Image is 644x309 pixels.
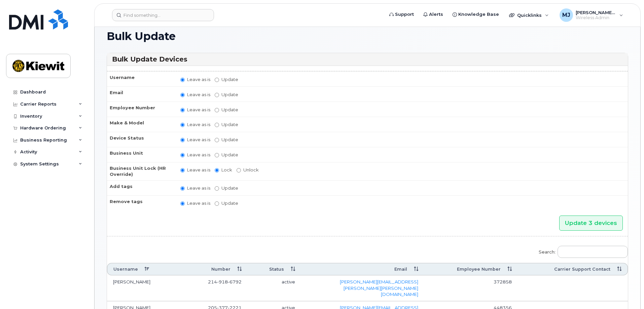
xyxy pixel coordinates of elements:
input: Lock [215,168,219,172]
label: Leave as is [180,200,210,206]
th: Status: activate to sort column ascending [248,263,301,275]
input: Update [215,186,219,191]
span: Wireless Admin [576,15,616,21]
input: Update [215,153,219,157]
input: Leave as is [180,123,185,127]
span: [PERSON_NAME] Jupiter [576,10,616,15]
input: Update [215,78,219,82]
td: active [248,275,301,301]
a: Support [385,8,419,21]
th: Email: activate to sort column ascending [301,263,424,275]
span: Alerts [429,11,443,18]
input: Leave as is [180,138,185,142]
th: Email [107,86,174,102]
label: Update [215,152,238,158]
label: Update [215,91,238,98]
span: 918 [217,279,228,284]
input: Update 3 devices [559,216,623,231]
label: Leave as is [180,76,210,83]
label: Update [215,107,238,113]
input: Leave as is [180,168,185,172]
label: Lock [215,167,232,173]
label: Leave as is [180,185,210,191]
span: Support [395,11,414,18]
label: Update [215,185,238,191]
input: Leave as is [180,78,185,82]
th: Employee Number: activate to sort column ascending [424,263,517,275]
input: Unlock [237,168,241,172]
span: Quicklinks [517,12,542,18]
input: Leave as is [180,201,185,206]
a: [PERSON_NAME][EMAIL_ADDRESS][PERSON_NAME][PERSON_NAME][DOMAIN_NAME] [340,279,418,297]
label: Leave as is [180,167,210,173]
input: Leave as is [180,153,185,157]
th: Remove tags [107,195,174,210]
input: Update [215,93,219,97]
label: Update [215,137,238,143]
input: Update [215,123,219,127]
th: Business Unit Lock (HR Override) [107,162,174,180]
input: Update [215,138,219,142]
span: 6792 [228,279,242,284]
th: Add tags [107,180,174,195]
label: Update [215,76,238,83]
th: Make & Model [107,117,174,132]
input: Leave as is [180,108,185,112]
input: Update [215,108,219,112]
input: Leave as is [180,186,185,191]
td: [PERSON_NAME] [107,275,181,301]
h3: Bulk Update Devices [112,55,623,64]
label: Leave as is [180,107,210,113]
th: Business Unit [107,147,174,162]
input: Leave as is [180,93,185,97]
th: Device Status [107,132,174,147]
th: Number: activate to sort column ascending [181,263,247,275]
iframe: Messenger Launcher [615,280,639,304]
th: Username [107,71,174,86]
input: Search: [558,246,628,258]
a: Knowledge Base [448,8,504,21]
span: 214 [208,279,242,284]
label: Search: [534,241,628,260]
input: Update [215,201,219,206]
th: Employee Number [107,102,174,117]
label: Leave as is [180,137,210,143]
label: Unlock [237,167,259,173]
div: Quicklinks [504,8,553,22]
span: MJ [562,11,570,19]
th: Carrier Support Contact: activate to sort column ascending [518,263,628,275]
input: Find something... [112,9,214,21]
label: Leave as is [180,121,210,128]
label: Update [215,200,238,206]
label: Update [215,121,238,128]
label: Leave as is [180,91,210,98]
th: Username: activate to sort column descending [107,263,181,275]
td: 372858 [424,275,517,301]
span: Knowledge Base [458,11,499,18]
a: Alerts [419,8,448,21]
div: Morgan Jupiter [555,8,628,22]
label: Leave as is [180,152,210,158]
h1: Bulk Update [107,30,628,42]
